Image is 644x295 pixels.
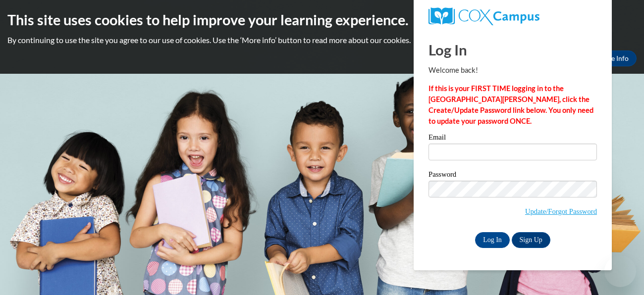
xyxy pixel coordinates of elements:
iframe: Button to launch messaging window [604,255,636,287]
p: By continuing to use the site you agree to our use of cookies. Use the ‘More info’ button to read... [7,35,637,46]
p: Welcome back! [429,65,597,76]
a: COX Campus [429,7,597,25]
img: COX Campus [429,7,539,25]
input: Log In [475,232,510,248]
h1: Log In [429,40,597,60]
a: Sign Up [512,232,550,248]
label: Password [429,171,597,181]
label: Email [429,134,597,144]
a: Update/Forgot Password [525,207,597,215]
h2: This site uses cookies to help improve your learning experience. [7,10,637,30]
strong: If this is your FIRST TIME logging in to the [GEOGRAPHIC_DATA][PERSON_NAME], click the Create/Upd... [429,84,593,125]
a: More Info [590,50,637,66]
